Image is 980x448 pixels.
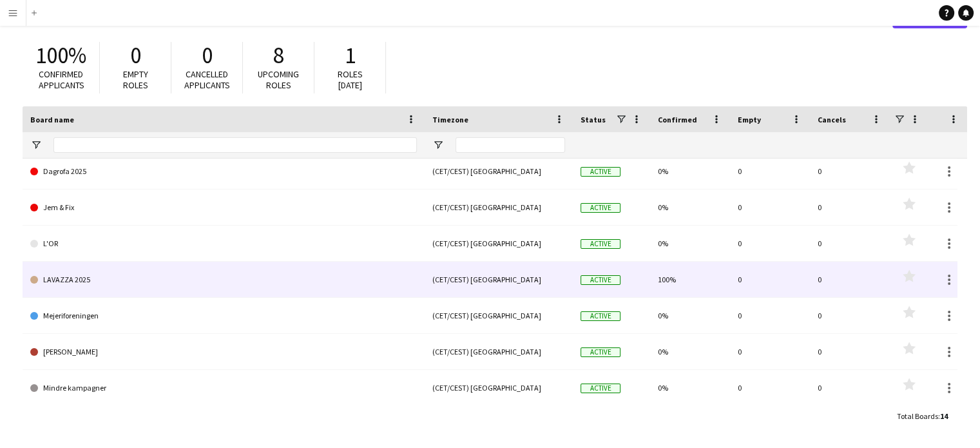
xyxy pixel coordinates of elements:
span: Active [581,384,620,393]
a: LAVAZZA 2025 [30,262,417,298]
div: (CET/CEST) [GEOGRAPHIC_DATA] [425,226,573,261]
div: (CET/CEST) [GEOGRAPHIC_DATA] [425,190,573,225]
span: Active [581,347,620,357]
div: (CET/CEST) [GEOGRAPHIC_DATA] [425,334,573,369]
a: L'OR [30,226,417,262]
span: Upcoming roles [258,68,299,91]
span: Active [581,275,620,285]
div: 0 [810,190,890,225]
div: 0 [730,190,810,225]
a: Mindre kampagner [30,370,417,406]
input: Timezone Filter Input [456,137,565,153]
div: 0% [650,298,730,333]
span: Active [581,239,620,249]
div: 0 [810,298,890,333]
div: 0 [730,298,810,333]
span: Active [581,311,620,321]
span: 100% [35,41,86,70]
div: (CET/CEST) [GEOGRAPHIC_DATA] [425,262,573,297]
div: 0% [650,190,730,225]
div: (CET/CEST) [GEOGRAPHIC_DATA] [425,370,573,405]
span: 14 [940,411,948,421]
div: 0% [650,226,730,261]
div: 0 [810,334,890,369]
span: 1 [345,41,356,70]
div: 0 [730,153,810,189]
span: Cancelled applicants [184,68,230,91]
div: 0% [650,153,730,189]
span: Total Boards [897,411,938,421]
span: Roles [DATE] [338,68,363,91]
div: 0 [730,370,810,405]
button: Open Filter Menu [30,139,42,151]
div: 0% [650,370,730,405]
span: Empty roles [123,68,148,91]
span: 8 [273,41,284,70]
div: 0 [810,262,890,297]
div: 100% [650,262,730,297]
a: Jem & Fix [30,190,417,226]
div: 0 [810,153,890,189]
span: Confirmed applicants [39,68,84,91]
span: Active [581,167,620,177]
div: 0 [730,262,810,297]
span: Board name [30,115,74,124]
div: : [897,404,948,429]
span: 0 [202,41,213,70]
span: Cancels [818,115,846,124]
div: (CET/CEST) [GEOGRAPHIC_DATA] [425,153,573,189]
span: Status [581,115,606,124]
span: Empty [738,115,761,124]
input: Board name Filter Input [53,137,417,153]
span: Confirmed [658,115,697,124]
div: (CET/CEST) [GEOGRAPHIC_DATA] [425,298,573,333]
div: 0 [810,370,890,405]
button: Open Filter Menu [432,139,444,151]
div: 0% [650,334,730,369]
div: 0 [730,334,810,369]
a: [PERSON_NAME] [30,334,417,370]
div: 0 [730,226,810,261]
span: Active [581,203,620,213]
span: 0 [130,41,141,70]
a: Mejeriforeningen [30,298,417,334]
div: 0 [810,226,890,261]
span: Timezone [432,115,468,124]
a: Dagrofa 2025 [30,153,417,190]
